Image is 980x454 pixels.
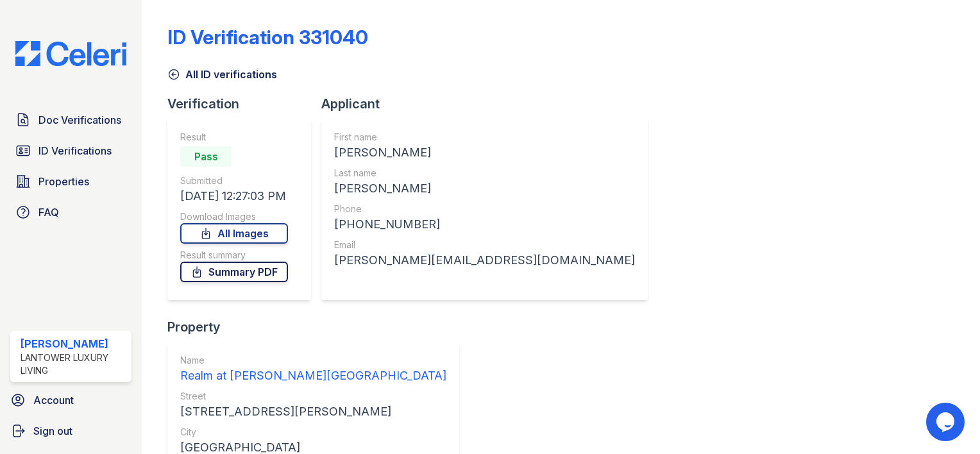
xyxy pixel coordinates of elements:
div: City [180,426,446,439]
div: [DATE] 12:27:03 PM [180,187,288,205]
div: [PERSON_NAME] [334,180,635,198]
div: [PERSON_NAME][EMAIL_ADDRESS][DOMAIN_NAME] [334,251,635,269]
div: Last name [334,167,635,180]
a: FAQ [10,199,131,225]
div: ID Verification 331040 [167,26,368,49]
span: Doc Verifications [38,112,121,128]
a: Sign out [5,418,137,444]
div: Lantower Luxury Living [21,351,126,377]
a: Summary PDF [180,262,288,282]
div: Result [180,131,288,144]
a: Doc Verifications [10,107,131,133]
a: All Images [180,223,288,244]
span: Account [33,392,74,408]
a: All ID verifications [167,67,277,82]
div: Verification [167,95,321,113]
a: ID Verifications [10,138,131,164]
div: Realm at [PERSON_NAME][GEOGRAPHIC_DATA] [180,367,446,385]
img: CE_Logo_Blue-a8612792a0a2168367f1c8372b55b34899dd931a85d93a1a3d3e32e68fde9ad4.png [5,41,137,66]
span: FAQ [38,205,59,220]
span: Sign out [33,423,72,439]
iframe: chat widget [926,403,967,441]
div: Applicant [321,95,658,113]
div: Download Images [180,210,288,223]
div: [STREET_ADDRESS][PERSON_NAME] [180,403,446,421]
div: Property [167,318,469,336]
span: Properties [38,174,89,189]
div: Email [334,239,635,251]
div: Result summary [180,249,288,262]
div: Street [180,390,446,403]
div: [PHONE_NUMBER] [334,215,635,233]
div: Phone [334,203,635,215]
span: ID Verifications [38,143,112,158]
div: Submitted [180,174,288,187]
div: First name [334,131,635,144]
a: Account [5,387,137,413]
div: [PERSON_NAME] [334,144,635,162]
a: Properties [10,169,131,194]
div: [PERSON_NAME] [21,336,126,351]
div: Pass [180,146,232,167]
div: Name [180,354,446,367]
a: Name Realm at [PERSON_NAME][GEOGRAPHIC_DATA] [180,354,446,385]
